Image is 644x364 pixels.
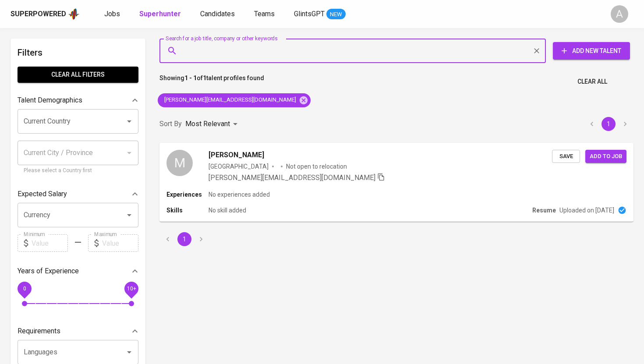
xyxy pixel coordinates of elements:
[18,322,138,340] div: Requirements
[553,42,630,60] button: Add New Talent
[326,10,346,19] span: NEW
[18,95,82,106] p: Talent Demographics
[18,46,138,60] h6: Filters
[123,209,135,221] button: Open
[159,74,264,90] p: Showing of talent profiles found
[23,286,26,292] span: 0
[18,266,79,276] p: Years of Experience
[531,45,543,57] button: Clear
[11,9,66,19] div: Superpowered
[18,92,138,109] div: Talent Demographics
[18,189,67,199] p: Expected Salary
[590,152,622,162] span: Add to job
[123,115,135,127] button: Open
[18,262,138,280] div: Years of Experience
[577,76,607,87] span: Clear All
[209,162,269,171] div: [GEOGRAPHIC_DATA]
[184,74,197,81] b: 1 - 1
[559,206,614,215] p: Uploaded on [DATE]
[209,190,270,199] p: No experiences added
[18,185,138,203] div: Expected Salary
[159,119,182,129] p: Sort By
[209,173,375,182] span: [PERSON_NAME][EMAIL_ADDRESS][DOMAIN_NAME]
[104,10,120,18] span: Jobs
[139,9,183,20] a: Superhunter
[254,9,276,20] a: Teams
[18,326,60,336] p: Requirements
[584,117,633,131] nav: pagination navigation
[68,7,80,21] img: app logo
[159,232,209,246] nav: pagination navigation
[556,152,576,162] span: Save
[200,9,237,20] a: Candidates
[585,150,626,163] button: Add to job
[185,119,230,129] p: Most Relevant
[139,10,181,18] b: Superhunter
[24,166,132,175] p: Please select a Country first
[286,162,347,171] p: Not open to relocation
[11,7,80,21] a: Superpoweredapp logo
[560,46,623,57] span: Add New Talent
[159,143,633,222] a: M[PERSON_NAME][GEOGRAPHIC_DATA]Not open to relocation[PERSON_NAME][EMAIL_ADDRESS][DOMAIN_NAME] Sa...
[166,190,209,199] p: Experiences
[294,9,346,20] a: GlintsGPT NEW
[209,150,264,160] span: [PERSON_NAME]
[158,93,311,107] div: [PERSON_NAME][EMAIL_ADDRESS][DOMAIN_NAME]
[611,5,628,23] div: A
[102,234,138,252] input: Value
[127,286,136,292] span: 10+
[602,117,616,131] button: page 1
[32,234,68,252] input: Value
[18,67,138,83] button: Clear All filters
[25,69,131,80] span: Clear All filters
[254,10,275,18] span: Teams
[532,206,556,215] p: Resume
[158,96,301,104] span: [PERSON_NAME][EMAIL_ADDRESS][DOMAIN_NAME]
[209,206,246,215] p: No skill added
[574,74,611,90] button: Clear All
[104,9,122,20] a: Jobs
[185,116,241,132] div: Most Relevant
[123,346,135,358] button: Open
[200,10,235,18] span: Candidates
[552,150,580,163] button: Save
[166,150,193,176] div: M
[203,74,206,81] b: 1
[177,232,191,246] button: page 1
[166,206,209,215] p: Skills
[294,10,325,18] span: GlintsGPT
